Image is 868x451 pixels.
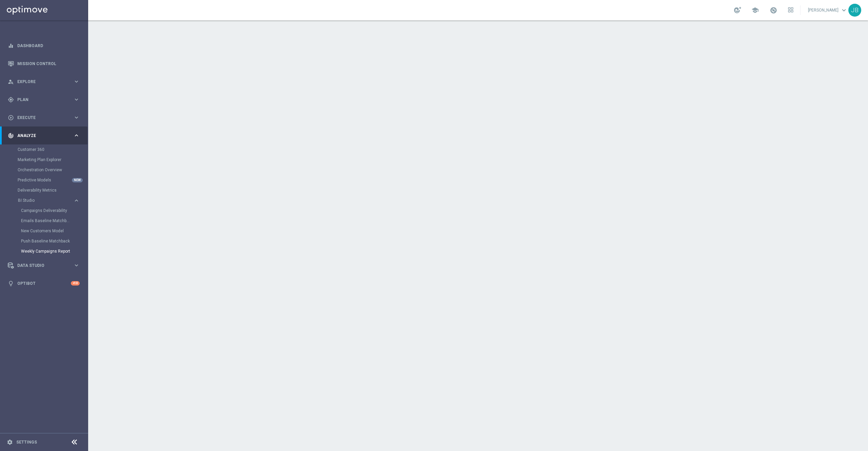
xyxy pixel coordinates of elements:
[18,195,87,256] div: BI Studio
[17,116,73,120] span: Execute
[21,228,71,234] a: New Customers Model
[17,98,73,102] span: Plan
[21,216,87,226] div: Emails Baseline Matchback
[8,79,14,85] i: person_search
[73,114,80,121] i: keyboard_arrow_right
[73,78,80,85] i: keyboard_arrow_right
[17,263,73,268] span: Data Studio
[72,178,83,182] div: NEW
[7,115,80,120] button: play_circle_outline Execute keyboard_arrow_right
[8,97,14,103] i: gps_fixed
[73,197,80,204] i: keyboard_arrow_right
[18,198,80,203] button: BI Studio keyboard_arrow_right
[8,37,80,55] div: Dashboard
[7,263,80,268] button: Data Studio keyboard_arrow_right
[807,5,848,15] a: [PERSON_NAME]keyboard_arrow_down
[8,115,73,121] div: Execute
[7,97,80,102] button: gps_fixed Plan keyboard_arrow_right
[21,205,87,216] div: Campaigns Deliverability
[73,262,80,269] i: keyboard_arrow_right
[7,439,13,445] i: settings
[848,4,861,17] div: JB
[21,238,71,244] a: Push Baseline Matchback
[8,274,80,292] div: Optibot
[16,440,37,444] a: Settings
[8,115,14,121] i: play_circle_outline
[18,144,87,155] div: Customer 360
[21,218,71,223] a: Emails Baseline Matchback
[8,133,73,139] div: Analyze
[18,188,71,193] a: Deliverability Metrics
[17,37,80,55] a: Dashboard
[17,274,71,292] a: Optibot
[840,6,848,14] span: keyboard_arrow_down
[73,96,80,103] i: keyboard_arrow_right
[7,79,80,84] button: person_search Explore keyboard_arrow_right
[7,281,80,286] button: lightbulb Optibot +10
[8,262,73,269] div: Data Studio
[8,97,73,103] div: Plan
[8,43,14,49] i: equalizer
[751,6,759,14] span: school
[18,157,71,162] a: Marketing Plan Explorer
[8,55,80,73] div: Mission Control
[8,79,73,85] div: Explore
[18,147,71,152] a: Customer 360
[17,134,73,138] span: Analyze
[71,281,80,286] div: +10
[18,167,71,173] a: Orchestration Overview
[18,177,71,183] a: Predictive Models
[7,43,80,48] button: equalizer Dashboard
[18,198,66,202] span: BI Studio
[73,132,80,139] i: keyboard_arrow_right
[17,80,73,84] span: Explore
[7,133,80,138] button: track_changes Analyze keyboard_arrow_right
[21,226,87,236] div: New Customers Model
[17,55,80,73] a: Mission Control
[8,280,14,287] i: lightbulb
[21,249,71,254] a: Weekly Campaigns Report
[21,208,71,213] a: Campaigns Deliverability
[21,246,87,256] div: Weekly Campaigns Report
[8,133,14,139] i: track_changes
[18,155,87,165] div: Marketing Plan Explorer
[18,165,87,175] div: Orchestration Overview
[18,198,73,202] div: BI Studio
[7,61,80,66] button: Mission Control
[21,236,87,246] div: Push Baseline Matchback
[18,175,87,185] div: Predictive Models
[18,185,87,195] div: Deliverability Metrics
